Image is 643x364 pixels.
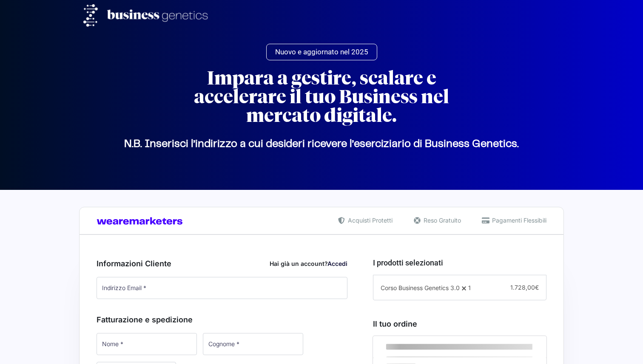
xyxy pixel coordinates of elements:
[373,336,473,358] th: Prodotto
[97,314,347,325] h3: Fatturazione e spedizione
[535,284,539,291] span: €
[270,259,347,268] div: Hai già un account?
[510,284,539,291] span: 1.728,00
[327,260,347,267] a: Accedi
[490,216,546,225] span: Pagamenti Flessibili
[266,44,377,60] a: Nuovo e aggiornato nel 2025
[421,216,461,225] span: Reso Gratuito
[97,277,347,299] input: Indirizzo Email *
[373,318,546,330] h3: Il tuo ordine
[346,216,393,225] span: Acquisti Protetti
[472,336,546,358] th: Subtotale
[381,284,460,291] span: Corso Business Genetics 3.0
[168,69,475,125] h2: Impara a gestire, scalare e accelerare il tuo Business nel mercato digitale.
[373,257,546,268] h3: I prodotti selezionati
[275,48,368,56] span: Nuovo e aggiornato nel 2025
[468,284,471,291] span: 1
[203,333,303,355] input: Cognome *
[97,333,197,355] input: Nome *
[97,258,347,269] h3: Informazioni Cliente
